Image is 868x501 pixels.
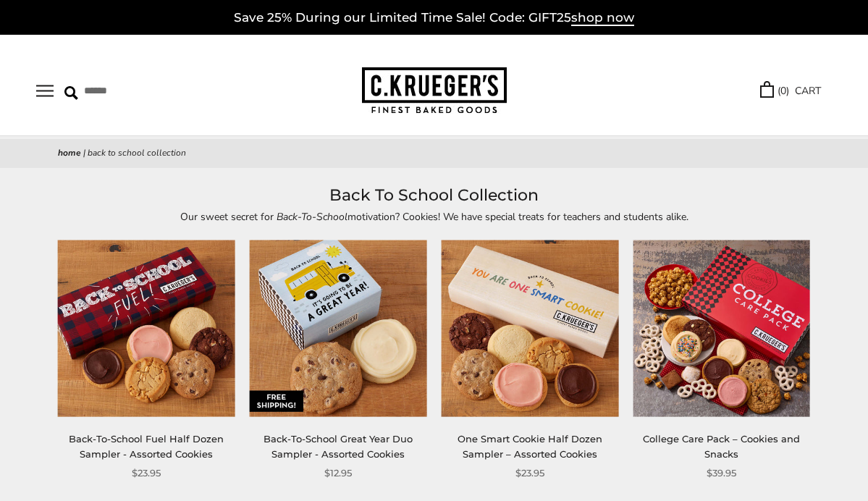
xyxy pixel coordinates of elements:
[458,433,602,460] a: One Smart Cookie Half Dozen Sampler – Assorted Cookies
[58,182,810,209] h1: Back To School Collection
[180,210,277,224] span: Our sweet secret for
[58,147,81,159] a: Home
[277,210,347,224] em: Back-To-School
[83,147,85,159] span: |
[707,466,736,481] span: $39.95
[633,240,810,417] img: College Care Pack – Cookies and Snacks
[347,210,688,224] span: motivation? Cookies! We have special treats for teachers and students alike.
[362,67,507,114] img: C.KRUEGER'S
[250,240,427,417] img: Back-To-School Great Year Duo Sampler - Assorted Cookies
[64,86,78,100] img: Search
[324,466,352,481] span: $12.95
[36,85,54,97] button: Open navigation
[760,83,821,99] a: (0) CART
[441,240,618,417] img: One Smart Cookie Half Dozen Sampler – Assorted Cookies
[571,10,634,26] span: shop now
[264,433,413,460] a: Back-To-School Great Year Duo Sampler - Assorted Cookies
[234,10,634,26] a: Save 25% During our Limited Time Sale! Code: GIFT25shop now
[64,80,229,102] input: Search
[132,466,161,481] span: $23.95
[88,147,186,159] span: Back To School Collection
[58,240,235,417] img: Back-To-School Fuel Half Dozen Sampler - Assorted Cookies
[515,466,544,481] span: $23.95
[69,433,224,460] a: Back-To-School Fuel Half Dozen Sampler - Assorted Cookies
[643,433,800,460] a: College Care Pack – Cookies and Snacks
[58,146,810,161] nav: breadcrumbs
